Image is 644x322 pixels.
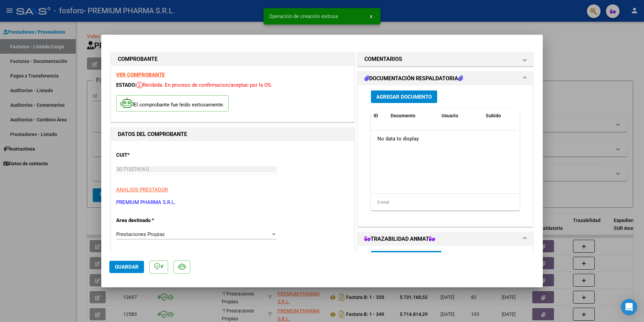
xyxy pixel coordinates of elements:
[364,55,402,63] h1: COMENTARIOS
[116,72,165,78] a: VER COMPROBANTE
[358,52,533,66] mat-expansion-panel-header: COMENTARIOS
[371,194,520,211] div: 0 total
[374,113,378,118] span: ID
[116,187,168,193] span: ANALISIS PRESTADOR
[358,232,533,246] mat-expansion-panel-header: TRAZABILIDAD ANMAT
[364,235,435,243] h1: TRAZABILIDAD ANMAT
[371,108,388,123] datatable-header-cell: ID
[116,82,136,88] span: ESTADO:
[371,130,517,147] div: No data to display
[370,13,372,19] span: x
[136,82,272,88] span: Recibida. En proceso de confirmacion/aceptac por la OS.
[364,74,463,83] h1: DOCUMENTACIÓN RESPALDATORIA
[376,94,432,100] span: Agregar Documento
[116,217,186,224] p: Area destinado *
[483,108,517,123] datatable-header-cell: Subido
[621,299,637,315] div: Open Intercom Messenger
[116,231,165,237] span: Prestaciones Propias
[118,131,187,137] strong: DATOS DEL COMPROBANTE
[116,199,349,206] p: PREMIUM PHARMA S.R.L.
[439,108,483,123] datatable-header-cell: Usuario
[371,90,437,103] button: Agregar Documento
[116,95,229,112] p: El comprobante fue leído exitosamente.
[358,72,533,85] mat-expansion-panel-header: DOCUMENTACIÓN RESPALDATORIA
[115,264,139,270] span: Guardar
[109,261,144,273] button: Guardar
[371,251,442,264] button: Agregar Trazabilidad
[269,13,338,20] span: Operación de creación exitosa
[486,113,501,118] span: Subido
[358,85,533,226] div: DOCUMENTACIÓN RESPALDATORIA
[517,108,551,123] datatable-header-cell: Acción
[391,113,415,118] span: Documento
[118,56,158,62] strong: COMPROBANTE
[388,108,439,123] datatable-header-cell: Documento
[116,251,186,259] p: Comprobante Tipo *
[364,10,378,22] button: x
[116,151,186,159] p: CUIT
[442,113,458,118] span: Usuario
